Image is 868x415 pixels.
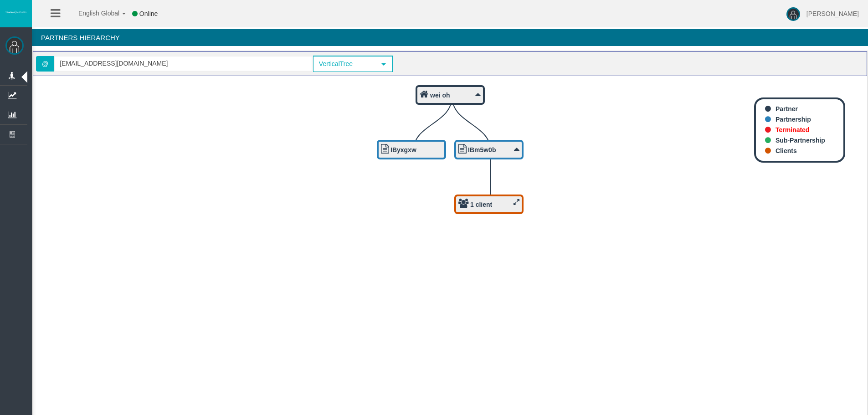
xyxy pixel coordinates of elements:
[67,10,119,17] span: English Global
[776,147,797,154] b: Clients
[806,10,859,17] span: [PERSON_NAME]
[776,105,798,113] b: Partner
[430,92,450,99] b: wei oh
[786,7,800,21] img: user-image
[32,29,868,46] h4: Partners Hierarchy
[5,10,27,14] img: logo.svg
[36,56,54,72] span: @
[470,201,492,208] b: 1 client
[314,57,376,71] span: VerticalTree
[468,146,496,154] b: IBm5w0b
[776,137,825,144] b: Sub-Partnership
[380,61,387,68] span: select
[390,146,416,154] b: IByxgxw
[139,10,158,17] span: Online
[776,126,809,133] b: Terminated
[776,116,811,123] b: Partnership
[55,56,312,71] input: Search partner...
